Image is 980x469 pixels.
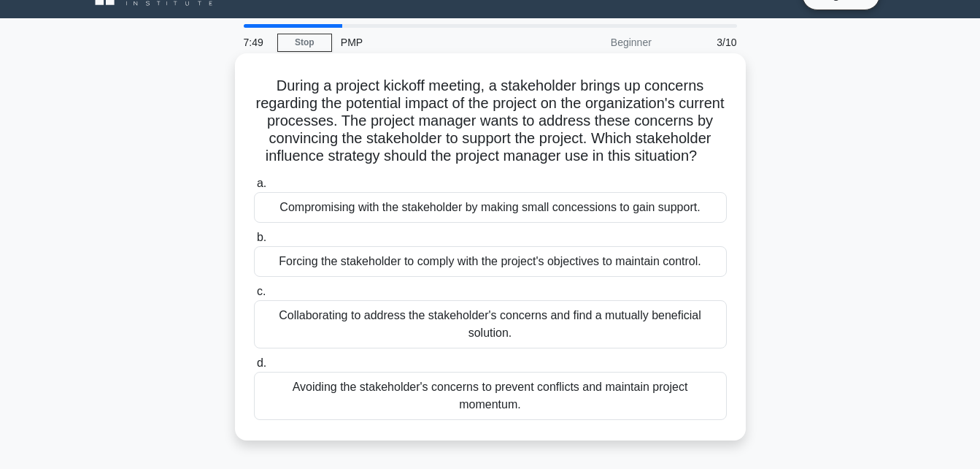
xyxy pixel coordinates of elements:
[257,356,266,369] span: d.
[257,231,266,243] span: b.
[254,192,727,223] div: Compromising with the stakeholder by making small concessions to gain support.
[533,28,660,57] div: Beginner
[254,372,727,420] div: Avoiding the stakeholder's concerns to prevent conflicts and maintain project momentum.
[257,177,266,189] span: a.
[660,28,746,57] div: 3/10
[332,28,533,57] div: PMP
[252,77,728,166] h5: During a project kickoff meeting, a stakeholder brings up concerns regarding the potential impact...
[277,34,332,52] a: Stop
[254,246,727,277] div: Forcing the stakeholder to comply with the project's objectives to maintain control.
[254,300,727,348] div: Collaborating to address the stakeholder's concerns and find a mutually beneficial solution.
[235,28,277,57] div: 7:49
[257,285,266,297] span: c.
